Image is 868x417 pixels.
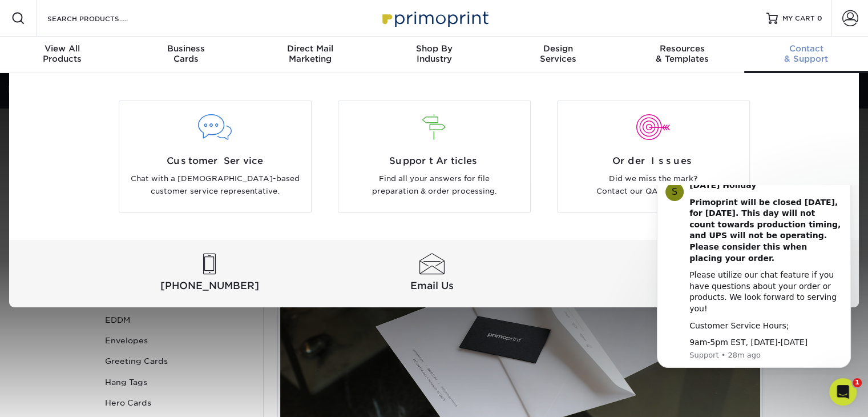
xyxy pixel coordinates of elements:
div: & Templates [620,43,744,64]
span: Business [124,43,248,54]
div: 9am-5pm EST, [DATE]-[DATE] [50,152,203,163]
span: Support Articles [347,154,522,168]
b: Primoprint will be closed [DATE], for [DATE]. This day will not count towards production timing, ... [50,13,201,78]
a: BusinessCards [124,37,248,73]
a: Shop ByIndustry [372,37,496,73]
div: Marketing [248,43,372,64]
p: Find all your answers for file preparation & order processing. [347,173,522,198]
span: Resources [620,43,744,54]
a: Customer Service Chat with a [DEMOGRAPHIC_DATA]-based customer service representative. [114,101,316,212]
a: Support Articles Find all your answers for file preparation & order processing. [333,101,535,212]
p: Chat with a [DEMOGRAPHIC_DATA]-based customer service representative. [128,173,302,198]
iframe: Intercom live chat [829,378,857,406]
span: 1 [853,378,862,387]
div: Customer Service Hours; [50,135,203,147]
span: 0 [817,14,822,22]
p: Message from Support, sent 28m ago [50,165,203,175]
span: Contact [744,43,868,54]
a: [PHONE_NUMBER] [101,254,318,294]
iframe: Intercom notifications message [640,185,868,375]
span: Design [496,43,620,54]
p: Did we miss the mark? Contact our QA Department! [566,173,741,198]
a: Resources& Templates [620,37,744,73]
span: Customer Service [128,154,302,168]
a: DesignServices [496,37,620,73]
span: Order Issues [566,154,741,168]
span: [PHONE_NUMBER] [101,279,318,293]
span: Shop By [372,43,496,54]
div: Cards [124,43,248,64]
a: Order Issues Did we miss the mark? Contact our QA Department! [552,101,754,212]
div: & Support [744,43,868,64]
div: Industry [372,43,496,64]
a: Email Us [323,254,540,294]
a: Contact& Support [744,37,868,73]
div: Please utilize our chat feature if you have questions about your order or products. We look forwa... [50,85,203,129]
div: Services [496,43,620,64]
span: Email Us [323,279,540,293]
input: SEARCH PRODUCTS..... [46,11,158,25]
a: Direct MailMarketing [248,37,372,73]
img: Primoprint [377,6,491,30]
span: MY CART [782,14,815,23]
span: Direct Mail [248,43,372,54]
